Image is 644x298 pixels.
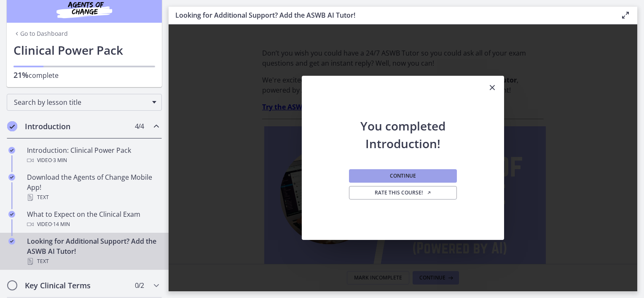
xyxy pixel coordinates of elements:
p: complete [13,70,155,80]
a: Rate this course! Opens in a new window [349,186,457,200]
div: Text [27,256,158,266]
div: Search by lesson title [7,94,162,111]
span: · 3 min [52,155,67,165]
i: Completed [8,238,15,245]
div: What to Expect on the Clinical Exam [27,209,158,229]
span: 4 / 4 [135,121,144,131]
span: Rate this course! [375,189,432,196]
span: 0 / 2 [135,280,144,290]
h2: You completed Introduction! [347,100,459,152]
span: · 14 min [52,219,70,229]
div: Introduction: Clinical Power Pack [27,145,158,165]
button: Continue [349,169,457,183]
i: Opens in a new window [427,190,432,195]
h1: Clinical Power Pack [13,41,155,59]
button: Close [480,76,504,100]
h2: Introduction [25,121,128,131]
div: Text [27,192,158,202]
h2: Key Clinical Terms [25,280,128,290]
div: Download the Agents of Change Mobile App! [27,172,158,202]
i: Completed [8,211,15,218]
span: Search by lesson title [14,98,148,107]
i: Completed [8,174,15,181]
span: 21% [13,70,29,80]
i: Completed [7,121,17,131]
span: Continue [390,173,416,179]
div: Looking for Additional Support? Add the ASWB AI Tutor! [27,236,158,266]
a: Go to Dashboard [13,29,68,38]
i: Completed [8,147,15,154]
h3: Looking for Additional Support? Add the ASWB AI Tutor! [175,10,607,20]
div: Video [27,219,158,229]
div: Video [27,155,158,165]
